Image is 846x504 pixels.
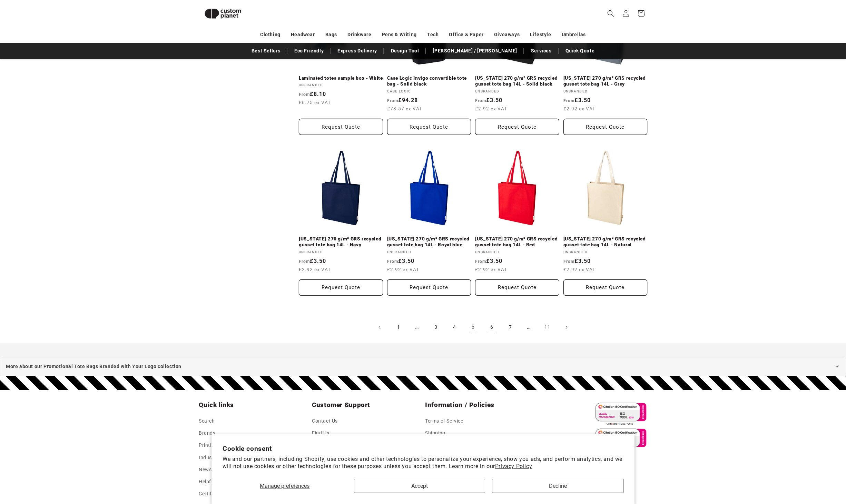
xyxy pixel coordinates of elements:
[592,401,647,427] img: ISO 9001 Certified
[312,417,338,427] a: Contact Us
[449,29,483,41] a: Office & Paper
[223,479,347,493] button: Manage preferences
[528,45,555,57] a: Services
[199,401,308,409] h2: Quick links
[428,320,443,335] a: Page 3
[347,29,371,41] a: Drinkware
[563,279,648,296] button: Request Quote
[447,320,462,335] a: Page 4
[410,320,425,335] span: …
[563,75,648,87] a: [US_STATE] 270 g/m² GRS recycled gusset tote bag 14L - Grey
[291,45,327,57] a: Eco Friendly
[199,476,233,488] a: Helpful Guides
[425,417,463,427] a: Terms of Service
[199,452,245,464] a: Industry Guide Blog
[299,75,383,81] a: Laminated totes sample box - White
[387,236,471,248] a: [US_STATE] 270 g/m² GRS recycled gusset tote bag 14L - Royal blue
[728,429,846,504] iframe: Chat Widget
[494,29,520,41] a: Giveaways
[465,320,481,335] a: Page 5
[260,483,309,489] span: Manage preferences
[387,45,423,57] a: Design Tool
[475,279,559,296] button: Request Quote
[563,119,648,135] button: Request Quote
[592,427,647,453] img: ISO 14001 Certified
[223,445,623,453] h2: Cookie consent
[425,427,445,439] a: Shipping
[199,417,215,427] a: Search
[495,463,532,470] a: Privacy Policy
[6,362,181,371] span: More about our Promotional Tote Bags Branded with Your Logo collection
[199,427,216,439] a: Brands
[563,236,648,248] a: [US_STATE] 270 g/m² GRS recycled gusset tote bag 14L - Natural
[562,29,586,41] a: Umbrellas
[312,401,421,409] h2: Customer Support
[521,320,537,335] span: …
[334,45,381,57] a: Express Delivery
[199,3,247,24] img: Custom Planet
[475,236,559,248] a: [US_STATE] 270 g/m² GRS recycled gusset tote bag 14L - Red
[475,75,559,87] a: [US_STATE] 270 g/m² GRS recycled gusset tote bag 14L - Solid black
[391,320,406,335] a: Page 1
[562,45,598,57] a: Quick Quote
[559,320,574,335] a: Next page
[223,456,623,470] p: We and our partners, including Shopify, use cookies and other technologies to personalize your ex...
[248,45,284,57] a: Best Sellers
[530,29,551,41] a: Lifestyle
[387,279,471,296] button: Request Quote
[299,320,647,335] nav: Pagination
[354,479,485,493] button: Accept
[372,320,387,335] a: Previous page
[475,119,559,135] button: Request Quote
[603,6,618,21] summary: Search
[199,488,230,500] a: Certifications
[260,29,281,41] a: Clothing
[299,119,383,135] button: Request Quote
[492,479,623,493] button: Decline
[325,29,337,41] a: Bags
[291,29,315,41] a: Headwear
[382,29,417,41] a: Pens & Writing
[427,29,439,41] a: Tech
[503,320,518,335] a: Page 7
[387,75,471,87] a: Case Logic Invigo convertible tote bag - Solid black
[299,236,383,248] a: [US_STATE] 270 g/m² GRS recycled gusset tote bag 14L - Navy
[429,45,520,57] a: [PERSON_NAME] / [PERSON_NAME]
[199,464,223,476] a: News Blog
[387,119,471,135] button: Request Quote
[299,279,383,296] button: Request Quote
[484,320,499,335] a: Page 6
[540,320,555,335] a: Page 11
[425,401,534,409] h2: Information / Policies
[199,439,229,451] a: Printing Blog
[312,427,329,439] a: Find Us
